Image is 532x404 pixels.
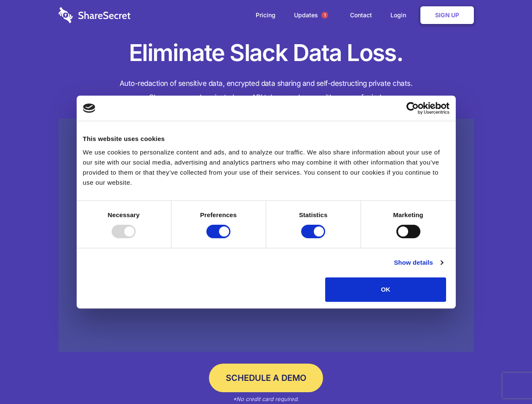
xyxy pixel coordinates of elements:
img: logo [83,104,96,113]
a: Show details [394,258,443,268]
strong: Statistics [299,211,328,218]
h4: Auto-redaction of sensitive data, encrypted data sharing and self-destructing private chats. Shar... [59,77,474,104]
div: This website uses cookies [83,134,449,144]
img: logo-wordmark-white-trans-d4663122ce5f474addd5e946df7df03e33cb6a1c49d2221995e7729f52c070b2.svg [59,7,131,23]
a: Wistia video thumbnail [59,119,474,352]
h1: Eliminate Slack Data Loss. [59,38,474,68]
a: Sign Up [420,6,474,24]
div: We use cookies to personalize content and ads, and to analyze our traffic. We also share informat... [83,147,449,188]
em: *No credit card required. [233,396,299,402]
a: Contact [342,2,380,28]
a: Schedule a Demo [209,364,323,392]
a: Pricing [247,2,284,28]
strong: Preferences [200,211,237,218]
span: 1 [321,12,328,19]
a: Usercentrics Cookiebot - opens in a new window [376,102,449,114]
strong: Necessary [108,211,140,218]
a: Login [382,2,419,28]
button: OK [325,277,446,302]
strong: Marketing [393,211,423,218]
